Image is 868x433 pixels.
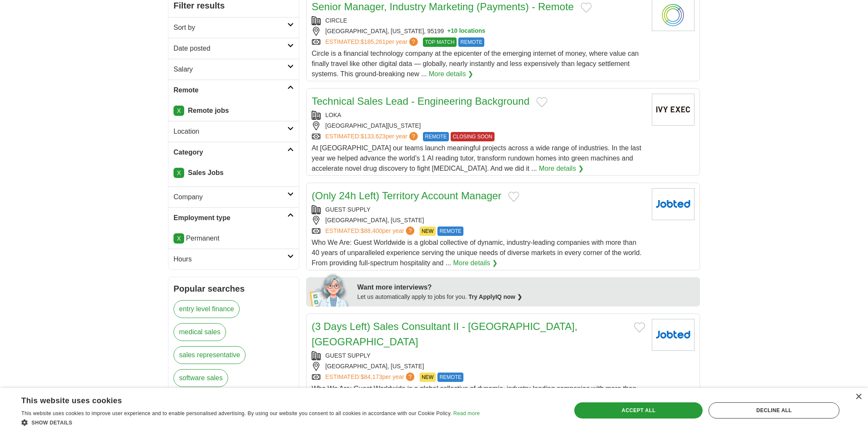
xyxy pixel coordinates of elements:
h2: Salary [174,64,287,75]
li: Permanent [174,233,294,244]
button: Add to favorite jobs [536,97,547,107]
span: Who We Are: Guest Worldwide is a global collective of dynamic, industry-leading companies with mo... [312,385,642,413]
span: $133,623 [361,133,385,140]
span: ? [409,37,418,46]
div: [GEOGRAPHIC_DATA][US_STATE] [312,121,645,130]
span: ? [406,227,414,235]
h2: Employment type [174,213,287,223]
a: GUEST SUPPLY [325,352,370,359]
span: $84,173 [361,373,382,380]
span: REMOTE [458,37,484,47]
a: ESTIMATED:$185,261per year? [325,37,420,47]
h2: Hours [174,254,287,264]
img: Guest Supply logo [652,188,694,220]
a: More details ❯ [453,258,498,268]
span: $88,400 [361,227,382,234]
span: At [GEOGRAPHIC_DATA] our teams launch meaningful projects across a wide range of industries. In t... [312,144,641,172]
h2: Popular searches [174,282,294,295]
h2: Date posted [174,43,287,54]
a: ESTIMATED:$84,173per year? [325,373,416,382]
strong: Remote jobs [188,107,229,114]
a: X [174,106,184,116]
div: Want more interviews? [357,282,695,292]
button: Add to favorite jobs [634,322,645,333]
a: sales representative [174,346,246,364]
a: Company [168,186,299,207]
span: This website uses cookies to improve user experience and to enable personalised advertising. By u... [21,410,452,416]
button: Add to favorite jobs [508,192,519,202]
h2: Sort by [174,23,287,33]
a: Read more, opens a new window [453,410,480,416]
h2: Company [174,192,287,202]
span: REMOTE [423,132,449,141]
span: + [447,27,451,36]
a: More details ❯ [539,163,584,174]
a: Category [168,142,299,163]
a: GUEST SUPPLY [325,206,370,213]
span: REMOTE [437,373,463,382]
a: Date posted [168,38,299,59]
span: TOP MATCH [423,37,457,47]
a: X [174,233,184,244]
button: Add to favorite jobs [581,3,592,13]
img: Guest Supply logo [652,319,694,351]
div: [GEOGRAPHIC_DATA], [US_STATE], 95199 [312,27,645,36]
div: LOKA [312,111,645,120]
h2: Location [174,126,287,137]
div: Let us automatically apply to jobs for you. [357,292,695,301]
span: $185,261 [361,38,385,45]
div: [GEOGRAPHIC_DATA], [US_STATE] [312,362,645,371]
button: +10 locations [447,27,485,36]
a: software sales [174,369,228,387]
a: More details ❯ [429,69,474,79]
a: (3 Days Left) Sales Consultant II - [GEOGRAPHIC_DATA], [GEOGRAPHIC_DATA] [312,321,577,347]
strong: Sales Jobs [188,169,224,176]
div: Close [855,394,862,400]
div: This website uses cookies [21,393,458,406]
img: apply-iq-scientist.png [310,272,351,307]
h2: Category [174,147,287,158]
a: Try ApplyIQ now ❯ [469,293,522,300]
img: Company logo [652,94,694,126]
span: NEW [420,373,436,382]
a: Technical Sales Lead - Engineering Background [312,95,529,107]
span: Who We Are: Guest Worldwide is a global collective of dynamic, industry-leading companies with mo... [312,239,642,267]
h2: Remote [174,85,287,95]
a: Remote [168,80,299,100]
a: X [174,168,184,178]
div: Decline all [709,402,839,419]
div: [GEOGRAPHIC_DATA], [US_STATE] [312,216,645,225]
span: CLOSING SOON [451,132,495,141]
span: Circle is a financial technology company at the epicenter of the emerging internet of money, wher... [312,50,639,77]
a: ESTIMATED:$133,623per year? [325,132,420,141]
a: Salary [168,59,299,80]
a: entry level finance [174,300,240,318]
div: Show details [21,418,480,427]
a: Location [168,121,299,142]
span: NEW [420,227,436,236]
a: ESTIMATED:$88,400per year? [325,227,416,236]
a: Hours [168,249,299,270]
a: Senior Manager, Industry Marketing (Payments) - Remote [312,1,574,12]
span: ? [406,373,414,381]
a: Employment type [168,207,299,228]
a: Sort by [168,17,299,38]
a: CIRCLE [325,17,347,24]
a: medical sales [174,323,226,341]
a: (Only 24h Left) Territory Account Manager [312,190,501,201]
span: REMOTE [437,227,463,236]
span: Show details [32,420,72,426]
span: ? [409,132,418,141]
div: Accept all [574,402,703,419]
